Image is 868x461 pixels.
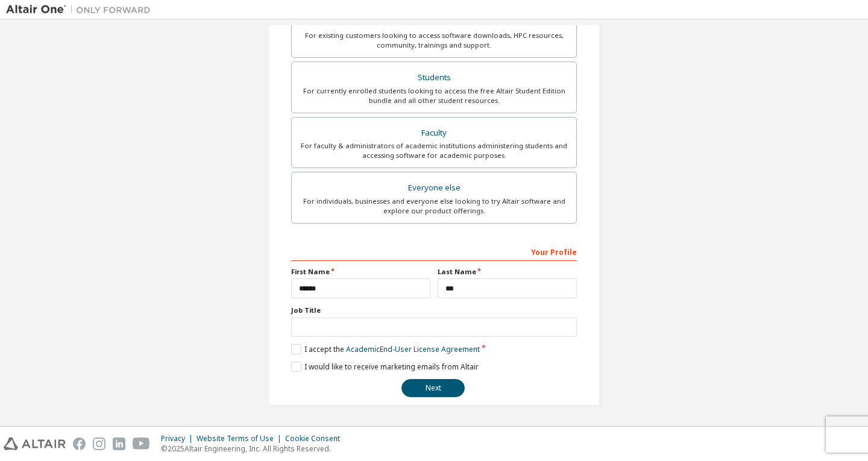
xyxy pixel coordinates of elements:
img: Altair One [6,4,157,16]
img: linkedin.svg [113,437,125,450]
div: For currently enrolled students looking to access the free Altair Student Edition bundle and all ... [299,86,569,105]
img: instagram.svg [93,437,105,450]
p: © 2025 Altair Engineering, Inc. All Rights Reserved. [161,444,347,454]
div: Faculty [299,125,569,142]
label: First Name [291,267,430,277]
div: For faculty & administrators of academic institutions administering students and accessing softwa... [299,141,569,160]
label: Last Name [438,267,577,277]
div: For existing customers looking to access software downloads, HPC resources, community, trainings ... [299,31,569,50]
img: youtube.svg [133,437,150,450]
img: altair_logo.svg [4,437,66,450]
div: Students [299,69,569,86]
div: Everyone else [299,180,569,196]
button: Next [401,379,465,397]
label: Job Title [291,306,577,315]
div: Your Profile [291,242,577,261]
div: Cookie Consent [285,434,347,444]
a: Academic End-User License Agreement [346,344,480,354]
label: I accept the [291,344,480,354]
label: I would like to receive marketing emails from Altair [291,362,479,372]
div: For individuals, businesses and everyone else looking to try Altair software and explore our prod... [299,196,569,216]
img: facebook.svg [73,437,86,450]
div: Privacy [161,434,197,444]
div: Website Terms of Use [197,434,285,444]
